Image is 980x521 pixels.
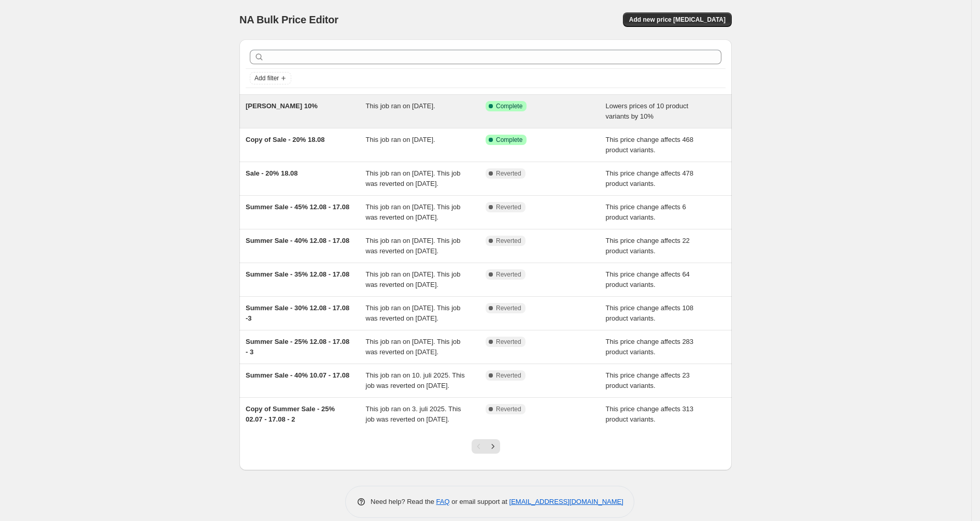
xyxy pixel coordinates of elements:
span: This price change affects 478 product variants. [606,169,694,187]
span: This job ran on [DATE]. This job was reverted on [DATE]. [366,203,461,221]
span: This price change affects 64 product variants. [606,270,690,288]
span: [PERSON_NAME] 10% [246,102,318,110]
span: This job ran on [DATE]. This job was reverted on [DATE]. [366,237,461,255]
span: This job ran on [DATE]. [366,102,435,110]
span: Copy of Summer Sale - 25% 02.07 - 17.08 - 2 [246,405,335,423]
span: Add new price [MEDICAL_DATA] [629,16,726,24]
span: Reverted [496,169,521,178]
span: Complete [496,102,522,110]
span: This job ran on [DATE]. This job was reverted on [DATE]. [366,270,461,288]
span: This price change affects 283 product variants. [606,338,694,356]
span: This job ran on [DATE]. This job was reverted on [DATE]. [366,169,461,187]
span: Reverted [496,405,521,413]
span: This job ran on [DATE]. This job was reverted on [DATE]. [366,304,461,322]
button: Add new price [MEDICAL_DATA] [623,12,732,27]
span: Add filter [254,74,279,82]
span: Summer Sale - 25% 12.08 - 17.08 - 3 [246,338,349,356]
span: Summer Sale - 40% 12.08 - 17.08 [246,237,349,244]
span: Summer Sale - 35% 12.08 - 17.08 [246,270,349,278]
span: or email support at [450,498,509,505]
span: Copy of Sale - 20% 18.08 [246,136,324,143]
span: Reverted [496,237,521,245]
span: Need help? Read the [371,498,436,505]
span: NA Bulk Price Editor [239,14,338,25]
a: [EMAIL_ADDRESS][DOMAIN_NAME] [509,498,623,505]
a: FAQ [436,498,450,505]
button: Add filter [250,72,291,84]
span: Reverted [496,304,521,312]
span: This price change affects 6 product variants. [606,203,686,221]
span: This price change affects 313 product variants. [606,405,694,423]
span: Reverted [496,270,521,279]
span: Reverted [496,203,521,211]
span: Lowers prices of 10 product variants by 10% [606,102,689,120]
span: This price change affects 23 product variants. [606,371,690,389]
span: This price change affects 22 product variants. [606,237,690,255]
span: Sale - 20% 18.08 [246,169,297,177]
span: Summer Sale - 45% 12.08 - 17.08 [246,203,349,211]
span: This job ran on [DATE]. [366,136,435,143]
span: Complete [496,136,522,144]
span: This job ran on 10. juli 2025. This job was reverted on [DATE]. [366,371,465,389]
span: Reverted [496,338,521,346]
span: This job ran on 3. juli 2025. This job was reverted on [DATE]. [366,405,461,423]
span: Reverted [496,371,521,380]
span: This job ran on [DATE]. This job was reverted on [DATE]. [366,338,461,356]
span: This price change affects 468 product variants. [606,136,694,154]
span: Summer Sale - 30% 12.08 - 17.08 -3 [246,304,349,322]
button: Next [486,439,500,454]
span: This price change affects 108 product variants. [606,304,694,322]
nav: Pagination [472,439,500,454]
span: Summer Sale - 40% 10.07 - 17.08 [246,371,349,379]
